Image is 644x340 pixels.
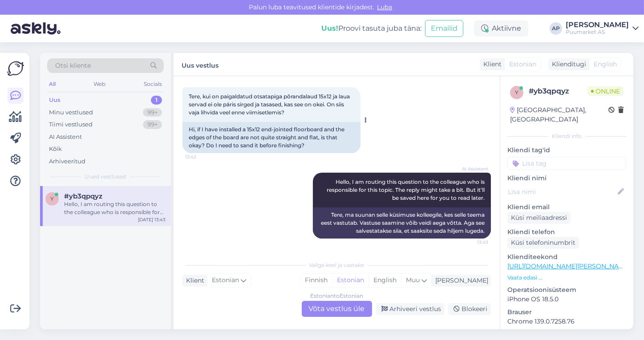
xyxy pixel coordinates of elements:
[185,154,219,160] span: 13:42
[425,20,463,37] button: Emailid
[474,20,528,36] div: Aktiivne
[49,108,93,117] div: Minu vestlused
[406,276,420,284] span: Muu
[151,96,162,105] div: 1
[550,22,562,35] div: AP
[327,178,486,201] span: Hello, I am routing this question to the colleague who is responsible for this topic. The reply m...
[182,58,219,70] label: Uus vestlus
[49,120,93,129] div: Tiimi vestlused
[507,295,626,304] p: iPhone OS 18.5.0
[85,173,126,181] span: Uued vestlused
[480,60,502,69] div: Klient
[507,252,626,262] p: Klienditeekond
[566,21,629,28] div: [PERSON_NAME]
[376,303,445,315] div: Arhiveeri vestlus
[507,174,626,183] p: Kliendi nimi
[50,195,54,202] span: y
[548,60,586,69] div: Klienditugi
[64,200,166,216] div: Hello, I am routing this question to the colleague who is responsible for this topic. The reply m...
[507,262,630,270] a: [URL][DOMAIN_NAME][PERSON_NAME]
[321,24,338,32] b: Uus!
[300,274,332,287] div: Finnish
[321,23,421,34] div: Proovi tasuta juba täna:
[566,28,629,36] div: Puumarket AS
[507,274,626,282] p: Vaata edasi ...
[189,93,351,116] span: Tere, kui on paigaldatud otsatapiga põrandalaud 15x12 ja laua servad ei ole päris sirged ja tasas...
[7,60,24,77] img: Askly Logo
[507,317,626,326] p: Chrome 139.0.7258.76
[212,275,239,285] span: Estonian
[47,78,57,90] div: All
[49,133,82,142] div: AI Assistent
[138,216,166,223] div: [DATE] 13:43
[455,166,488,172] span: AI Assistent
[507,146,626,155] p: Kliendi tag'id
[432,276,488,285] div: [PERSON_NAME]
[587,86,624,96] span: Online
[507,132,626,140] div: Kliendi info
[375,3,395,11] span: Luba
[142,78,164,90] div: Socials
[455,239,488,246] span: 13:43
[182,261,491,269] div: Valige keel ja vastake
[313,207,491,239] div: Tere, ma suunan selle küsimuse kolleegile, kes selle teema eest vastutab. Vastuse saamine võib ve...
[49,96,61,105] div: Uus
[515,89,518,96] span: y
[49,145,62,154] div: Kõik
[332,274,369,287] div: Estonian
[507,227,626,237] p: Kliendi telefon
[509,60,536,69] span: Estonian
[508,187,616,197] input: Lisa nimi
[49,157,85,166] div: Arhiveeritud
[310,292,363,300] div: Estonian to Estonian
[92,78,108,90] div: Web
[594,60,617,69] span: English
[143,108,162,117] div: 99+
[55,61,91,70] span: Otsi kliente
[302,301,372,317] div: Võta vestlus üle
[507,308,626,317] p: Brauser
[143,120,162,129] div: 99+
[182,276,204,285] div: Klient
[507,212,571,224] div: Küsi meiliaadressi
[182,122,360,153] div: Hi, if I have installed a 15x12 end-jointed floorboard and the edges of the board are not quite s...
[529,86,587,97] div: # yb3qpqyz
[507,157,626,170] input: Lisa tag
[510,105,608,124] div: [GEOGRAPHIC_DATA], [GEOGRAPHIC_DATA]
[566,21,639,36] a: [PERSON_NAME]Puumarket AS
[448,303,491,315] div: Blokeeri
[64,192,102,200] span: #yb3qpqyz
[369,274,401,287] div: English
[507,237,579,249] div: Küsi telefoninumbrit
[507,285,626,295] p: Operatsioonisüsteem
[507,202,626,212] p: Kliendi email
